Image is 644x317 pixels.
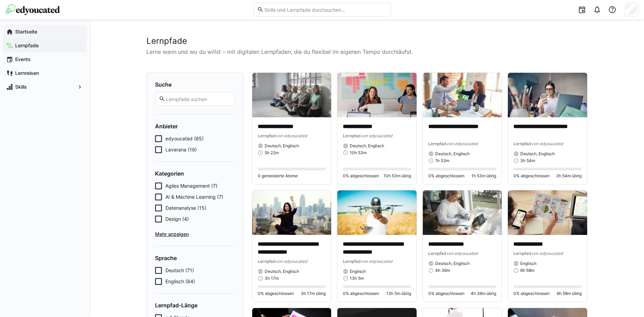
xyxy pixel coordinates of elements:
[155,231,235,238] span: Mehr anzeigen
[155,123,235,130] h4: Anbieter
[350,150,367,156] span: 10h 53m
[531,251,563,256] span: von edyoucated
[165,205,206,211] span: Datenanalyse (15)
[343,259,361,264] span: Lernpfad
[428,291,464,296] span: 0% abgeschlossen
[155,81,235,88] h4: Suche
[165,182,217,189] span: Agiles Management (7)
[513,141,531,146] span: Lernpfad
[508,190,587,235] img: image
[337,190,417,235] img: image
[428,173,464,179] span: 0% abgeschlossen
[165,96,231,102] input: Lernpfade suchen
[258,133,276,138] span: Lernpfad
[423,190,502,235] img: image
[556,173,582,179] span: 3h 54m übrig
[165,194,223,200] span: AI & Machine Learning (7)
[471,173,496,179] span: 1h 53m übrig
[435,268,450,273] span: 4h 36m
[276,259,307,264] span: von edyoucated
[258,291,294,296] span: 0% abgeschlossen
[165,267,194,274] span: Deutsch (71)
[513,251,531,256] span: Lernpfad
[301,291,326,296] span: 3h 17m übrig
[155,255,235,261] h4: Sprache
[361,133,392,138] span: von edyoucated
[350,276,364,281] span: 13h 5m
[265,276,279,281] span: 3h 17m
[520,151,555,157] span: Deutsch, Englisch
[513,291,550,296] span: 0% abgeschlossen
[258,259,276,264] span: Lernpfad
[386,291,411,296] span: 13h 5m übrig
[428,251,446,256] span: Lernpfad
[337,73,417,117] img: image
[165,146,197,153] span: Laverana (19)
[165,278,195,285] span: Englisch (84)
[165,135,204,142] span: edyoucated (85)
[384,173,411,179] span: 10h 53m übrig
[146,36,587,46] h2: Lernpfade
[146,48,587,56] p: Lerne wann und wo du willst – mit digitalen Lernpfaden, die du flexibel im eigenen Tempo durchläu...
[531,141,563,146] span: von edyoucated
[435,261,470,266] span: Deutsch, Englisch
[343,291,379,296] span: 0% abgeschlossen
[252,190,331,235] img: image
[446,141,478,146] span: von edyoucated
[265,269,299,274] span: Deutsch, Englisch
[155,170,235,177] h4: Kategorien
[264,7,387,13] input: Skills und Lernpfade durchsuchen…
[361,259,392,264] span: von edyoucated
[513,173,550,179] span: 0% abgeschlossen
[471,291,496,296] span: 4h 36m übrig
[350,269,366,274] span: Englisch
[343,133,361,138] span: Lernpfad
[508,73,587,117] img: image
[435,151,470,157] span: Deutsch, Englisch
[520,158,535,164] span: 3h 54m
[520,261,536,266] span: Englisch
[350,143,384,149] span: Deutsch, Englisch
[428,141,446,146] span: Lernpfad
[446,251,478,256] span: von edyoucated
[435,158,449,164] span: 1h 53m
[423,73,502,117] img: image
[557,291,582,296] span: 6h 58m übrig
[343,173,379,179] span: 0% abgeschlossen
[252,73,331,117] img: image
[165,216,189,222] span: Design (4)
[265,150,279,156] span: 5h 22m
[520,268,534,273] span: 6h 58m
[276,133,307,138] span: von edyoucated
[155,302,235,309] h4: Lernpfad-Länge
[265,143,299,149] span: Deutsch, Englisch
[258,173,298,179] span: 0 gemeisterte Atome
